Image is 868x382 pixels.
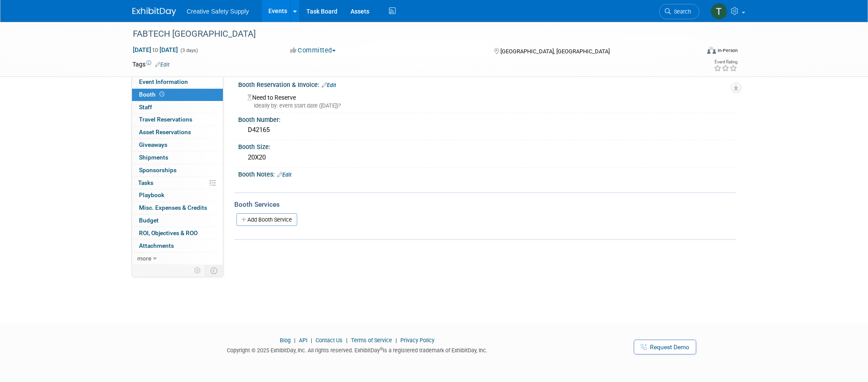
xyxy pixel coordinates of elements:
[344,337,350,344] span: |
[151,46,160,53] span: to
[132,152,223,164] a: Shipments
[236,213,297,226] a: Add Booth Service
[132,215,223,227] a: Budget
[247,102,729,110] div: Ideally by: event start date ([DATE])?
[309,337,314,344] span: |
[139,217,159,224] span: Budget
[393,337,399,344] span: |
[711,3,727,20] img: Thom Cheney
[717,47,738,54] div: In-Person
[292,337,298,344] span: |
[138,179,153,186] span: Tasks
[277,172,292,178] a: Edit
[351,337,392,344] a: Terms of Service
[132,76,223,88] a: Event Information
[139,91,166,98] span: Booth
[132,7,176,16] img: ExhibitDay
[634,340,696,354] a: Request Demo
[132,240,223,252] a: Attachments
[132,114,223,126] a: Travel Reservations
[139,104,152,111] span: Staff
[380,347,383,351] sup: ®
[139,204,207,211] span: Misc. Expenses & Credits
[322,82,336,88] a: Edit
[238,140,736,151] div: Booth Size:
[132,46,178,54] span: [DATE] [DATE]
[132,89,223,101] a: Booth
[245,123,729,137] div: D42165
[400,337,434,344] a: Privacy Policy
[671,8,691,15] span: Search
[500,48,610,55] span: [GEOGRAPHIC_DATA], [GEOGRAPHIC_DATA]
[714,60,737,64] div: Event Rating
[139,154,168,161] span: Shipments
[139,242,174,249] span: Attachments
[132,227,223,240] a: ROI, Objectives & ROO
[139,128,191,135] span: Asset Reservations
[132,60,170,69] td: Tags
[139,229,198,236] span: ROI, Objectives & ROO
[139,141,167,148] span: Giveaways
[158,91,166,97] span: Booth not reserved yet
[132,126,223,139] a: Asset Reservations
[659,4,699,19] a: Search
[299,337,307,344] a: API
[132,177,223,189] a: Tasks
[287,46,339,55] button: Committed
[187,8,249,15] span: Creative Safety Supply
[238,113,736,124] div: Booth Number:
[132,344,582,354] div: Copyright © 2025 ExhibitDay, Inc. All rights reserved. ExhibitDay is a registered trademark of Ex...
[180,48,198,53] span: (3 days)
[132,164,223,177] a: Sponsorships
[234,200,736,209] div: Booth Services
[139,116,192,123] span: Travel Reservations
[132,189,223,201] a: Playbook
[205,265,223,276] td: Toggle Event Tabs
[245,151,729,164] div: 20X20
[130,26,686,42] div: FABTECH [GEOGRAPHIC_DATA]
[238,168,736,179] div: Booth Notes:
[245,91,729,110] div: Need to Reserve
[132,202,223,214] a: Misc. Expenses & Credits
[137,255,151,262] span: more
[648,45,738,59] div: Event Format
[190,265,205,276] td: Personalize Event Tab Strip
[238,78,736,90] div: Booth Reservation & Invoice:
[132,101,223,114] a: Staff
[139,191,164,198] span: Playbook
[132,253,223,265] a: more
[316,337,343,344] a: Contact Us
[155,62,170,68] a: Edit
[139,167,177,174] span: Sponsorships
[707,47,716,54] img: Format-Inperson.png
[280,337,291,344] a: Blog
[132,139,223,151] a: Giveaways
[139,78,188,85] span: Event Information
